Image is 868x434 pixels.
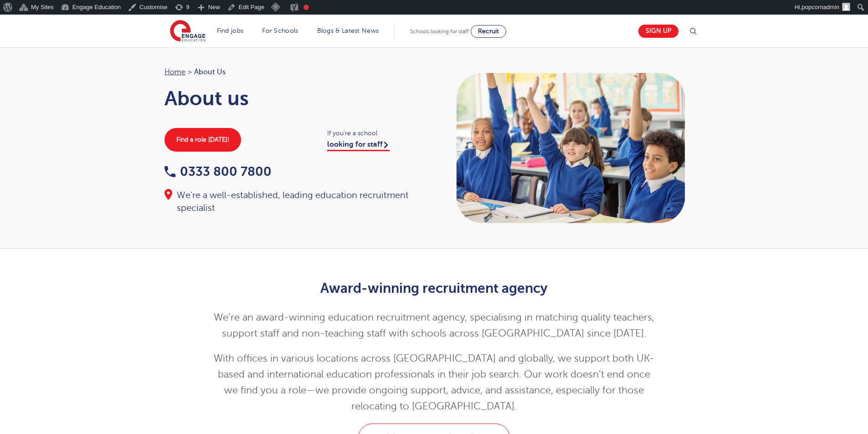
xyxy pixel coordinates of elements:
a: looking for staff [327,140,390,151]
a: Find a role [DATE]! [164,128,241,152]
a: Sign up [638,25,678,38]
span: If you're a school [327,128,425,138]
img: Engage Education [170,20,205,43]
div: We're a well-established, leading education recruitment specialist [164,189,425,214]
h1: About us [164,87,425,110]
a: Find jobs [217,27,244,34]
p: With offices in various locations across [GEOGRAPHIC_DATA] and globally, we support both UK-based... [211,351,657,414]
span: About Us [194,66,226,78]
span: > [188,68,192,76]
div: Focus keyphrase not set [303,5,309,10]
a: Blogs & Latest News [317,27,379,34]
h2: Award-winning recruitment agency [211,281,657,296]
a: Recruit [471,25,506,38]
a: 0333 800 7800 [164,164,272,179]
nav: breadcrumb [164,66,425,78]
p: We’re an award-winning education recruitment agency, specialising in matching quality teachers, s... [211,310,657,342]
a: Home [164,68,185,76]
a: For Schools [262,27,298,34]
span: popcornadmin [802,4,839,10]
span: Recruit [478,28,499,35]
span: Schools looking for staff [410,28,469,35]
